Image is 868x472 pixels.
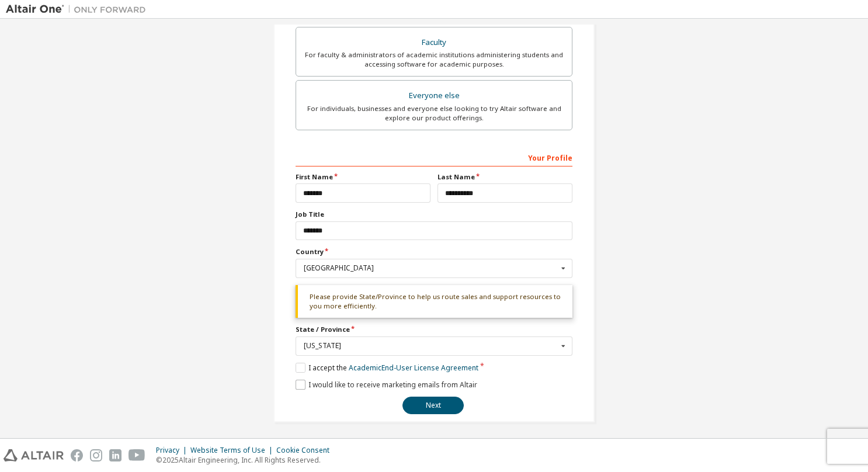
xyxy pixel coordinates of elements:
div: For faculty & administrators of academic institutions administering students and accessing softwa... [303,50,565,69]
div: Cookie Consent [276,446,336,455]
a: Academic End-User License Agreement [349,363,478,373]
label: Last Name [438,172,572,182]
img: Altair One [6,4,152,15]
label: State / Province [296,325,572,334]
img: altair_logo.svg [4,449,64,461]
label: First Name [296,172,430,182]
p: © 2025 Altair Engineering, Inc. All Rights Reserved. [156,455,336,465]
label: I accept the [296,363,478,373]
div: Privacy [156,446,190,455]
img: facebook.svg [71,449,83,461]
div: Please provide State/Province to help us route sales and support resources to you more efficiently. [296,285,572,318]
label: Job Title [296,210,572,219]
img: instagram.svg [90,449,102,461]
button: Next [402,397,464,414]
img: linkedin.svg [109,449,121,461]
label: Country [296,247,572,256]
div: Faculty [303,34,565,51]
label: I would like to receive marketing emails from Altair [296,380,477,390]
div: Everyone else [303,88,565,104]
div: Website Terms of Use [190,446,276,455]
div: Your Profile [296,148,572,166]
div: [GEOGRAPHIC_DATA] [304,265,558,272]
div: For individuals, businesses and everyone else looking to try Altair software and explore our prod... [303,104,565,123]
img: youtube.svg [129,449,145,461]
div: [US_STATE] [304,342,558,349]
